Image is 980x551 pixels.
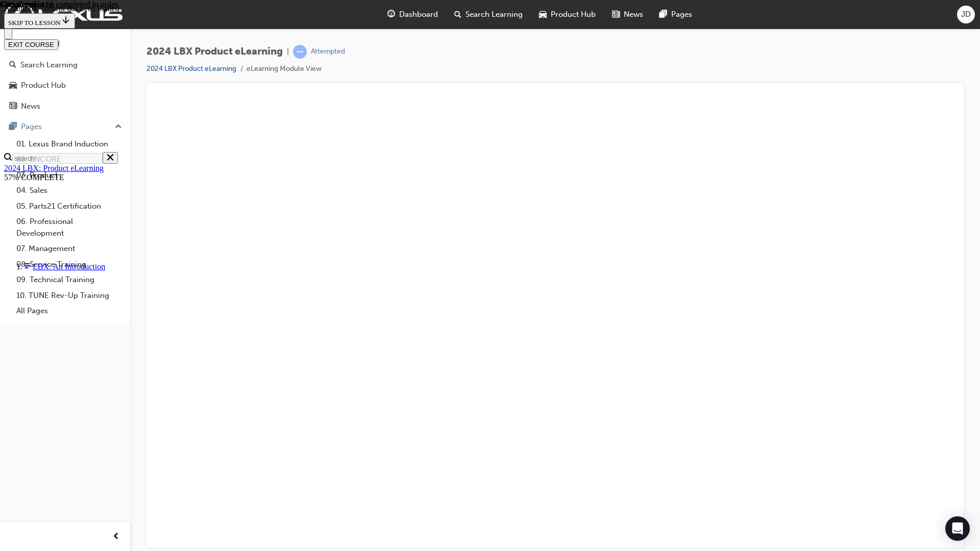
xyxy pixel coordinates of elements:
[4,164,104,172] a: 2024 LBX: Product eLearning
[4,39,58,50] button: EXIT COURSE
[4,173,976,182] div: 57% COMPLETE
[12,153,103,164] input: Search
[4,29,12,39] button: Close navigation menu
[8,19,71,27] span: SKIP TO LESSON
[4,13,75,29] button: SKIP TO LESSON
[4,4,976,13] div: Additional content has been loaded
